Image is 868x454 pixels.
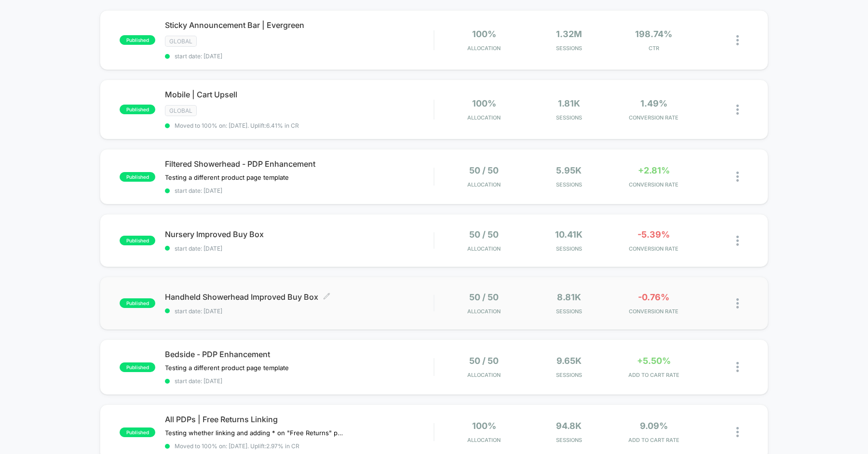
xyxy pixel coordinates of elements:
[175,442,299,450] span: Moved to 100% on: [DATE] . Uplift: 2.97% in CR
[467,437,501,443] span: Allocation
[165,53,434,60] span: start date: [DATE]
[736,427,739,437] img: close
[467,114,501,121] span: Allocation
[529,181,609,188] span: Sessions
[120,105,155,114] span: published
[120,35,155,45] span: published
[165,377,434,385] span: start date: [DATE]
[469,165,499,175] span: 50 / 50
[120,362,155,372] span: published
[736,236,739,246] img: close
[469,356,499,366] span: 50 / 50
[165,105,197,116] span: GLOBAL
[640,421,668,431] span: 9.09%
[165,364,289,372] span: Testing a different product page template
[555,229,583,240] span: 10.41k
[467,45,501,52] span: Allocation
[736,105,739,115] img: close
[638,292,669,302] span: -0.76%
[736,362,739,372] img: close
[165,245,434,252] span: start date: [DATE]
[614,45,694,52] span: CTR
[614,437,694,443] span: ADD TO CART RATE
[529,437,609,443] span: Sessions
[529,245,609,252] span: Sessions
[614,372,694,378] span: ADD TO CART RATE
[165,429,344,437] span: Testing whether linking and adding * on "Free Returns" plays a role in ATC Rate & CVR
[614,245,694,252] span: CONVERSION RATE
[736,35,739,45] img: close
[640,98,667,108] span: 1.49%
[556,29,582,39] span: 1.32M
[638,165,670,175] span: +2.81%
[614,114,694,121] span: CONVERSION RATE
[165,159,434,169] span: Filtered Showerhead - PDP Enhancement
[529,372,609,378] span: Sessions
[120,172,155,182] span: published
[467,181,501,188] span: Allocation
[614,181,694,188] span: CONVERSION RATE
[120,427,155,437] span: published
[469,292,499,302] span: 50 / 50
[467,245,501,252] span: Allocation
[556,421,582,431] span: 94.8k
[637,229,670,240] span: -5.39%
[165,414,434,424] span: All PDPs | Free Returns Linking
[165,90,434,99] span: Mobile | Cart Upsell
[165,36,197,47] span: GLOBAL
[120,236,155,245] span: published
[165,20,434,30] span: Sticky Announcement Bar | Evergreen
[175,122,299,129] span: Moved to 100% on: [DATE] . Uplift: 6.41% in CR
[472,421,496,431] span: 100%
[472,29,496,39] span: 100%
[472,98,496,108] span: 100%
[467,372,501,378] span: Allocation
[529,308,609,315] span: Sessions
[165,349,434,359] span: Bedside - PDP Enhancement
[467,308,501,315] span: Allocation
[556,165,582,175] span: 5.95k
[165,187,434,194] span: start date: [DATE]
[120,298,155,308] span: published
[637,356,671,366] span: +5.50%
[529,114,609,121] span: Sessions
[165,174,289,181] span: Testing a different product page template
[557,292,581,302] span: 8.81k
[558,98,580,108] span: 1.81k
[635,29,672,39] span: 198.74%
[165,292,434,302] span: Handheld Showerhead Improved Buy Box
[469,229,499,240] span: 50 / 50
[529,45,609,52] span: Sessions
[165,307,434,315] span: start date: [DATE]
[736,172,739,182] img: close
[736,298,739,308] img: close
[614,308,694,315] span: CONVERSION RATE
[165,229,434,239] span: Nursery Improved Buy Box
[556,356,582,366] span: 9.65k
